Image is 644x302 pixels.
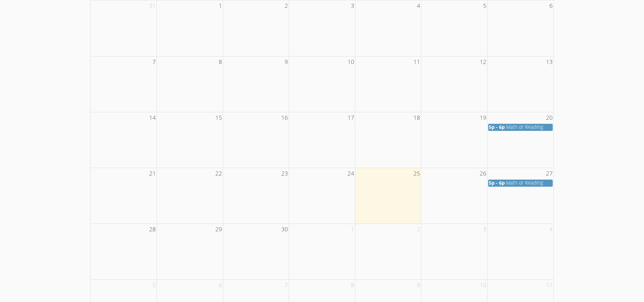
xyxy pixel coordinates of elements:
span: 11 [413,56,421,68]
span: Math or Reading [506,124,543,130]
span: 2 [284,0,289,11]
span: 31 [148,0,157,11]
span: 5p - 6p [489,124,505,130]
span: 7 [152,56,157,68]
span: 17 [347,112,355,123]
span: 29 [215,224,223,235]
span: 21 [148,168,157,179]
span: 6 [218,280,223,291]
span: 5p - 6p [489,180,505,186]
span: 3 [350,0,355,11]
span: 2 [416,224,421,235]
span: 24 [347,168,355,179]
span: 28 [148,224,157,235]
span: 1 [350,224,355,235]
span: 5 [482,0,487,11]
span: 4 [549,224,553,235]
span: 20 [545,112,553,123]
span: 13 [545,56,553,68]
a: 5p - 6p Math or Reading [488,180,553,187]
span: 25 [413,168,421,179]
span: 22 [215,168,223,179]
span: 19 [479,112,487,123]
span: 10 [347,56,355,68]
a: 5p - 6p Math or Reading [488,124,553,131]
span: 6 [549,0,553,11]
span: 12 [479,56,487,68]
span: 15 [215,112,223,123]
span: 7 [284,280,289,291]
span: 23 [281,168,289,179]
span: 9 [284,56,289,68]
span: 11 [545,280,553,291]
span: 8 [350,280,355,291]
span: 3 [482,224,487,235]
span: 9 [416,280,421,291]
span: 26 [479,168,487,179]
span: 8 [218,56,223,68]
span: 1 [218,0,223,11]
span: Math or Reading [506,180,543,186]
span: 14 [148,112,157,123]
span: 16 [281,112,289,123]
span: 30 [281,224,289,235]
span: 4 [416,0,421,11]
span: 10 [479,280,487,291]
span: 18 [413,112,421,123]
span: 5 [152,280,157,291]
span: 27 [545,168,553,179]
